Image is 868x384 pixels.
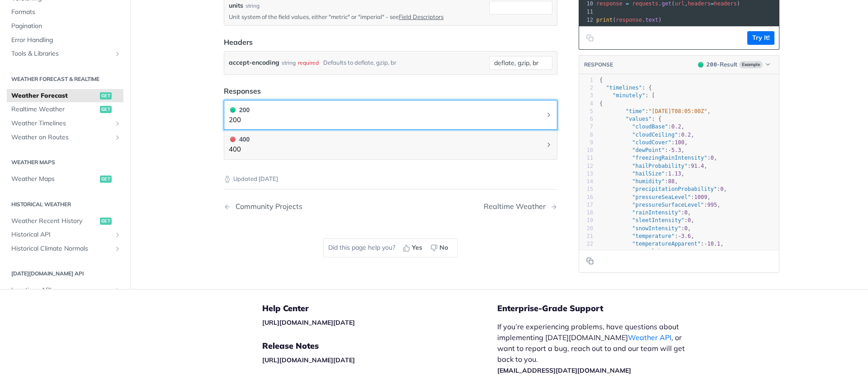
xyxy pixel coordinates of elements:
div: Headers [224,37,253,47]
span: : , [599,131,694,137]
h5: Help Center [262,303,497,314]
h5: Enterprise-Grade Support [497,303,709,314]
span: "hailSize" [632,171,665,177]
span: : , [599,217,694,223]
div: 7 [579,123,593,131]
span: : , [599,155,717,161]
span: . ( , ) [596,0,740,7]
span: get [100,175,112,183]
a: Error Handling [7,33,123,47]
span: : { [599,116,661,122]
span: Weather Timelines [11,119,112,128]
span: Historical API [11,230,112,239]
span: get [100,92,112,99]
span: : [ [599,92,655,99]
div: string [245,2,259,10]
span: "pressureSurfaceLevel" [632,202,704,208]
a: Formats [7,5,123,19]
span: Weather on Routes [11,133,112,142]
div: 9 [579,139,593,147]
p: Updated [DATE] [224,175,557,184]
span: 200 [230,107,236,113]
span: requests [632,0,659,7]
div: string [282,56,296,69]
span: 100 [675,139,684,146]
a: [EMAIL_ADDRESS][DATE][DOMAIN_NAME] [497,366,631,375]
div: 400 [229,134,250,144]
span: : , [599,108,711,114]
span: 400 [230,137,236,142]
span: Historical Climate Normals [11,244,112,253]
button: Show subpages for Tools & Libraries [114,50,121,57]
div: 19 [579,217,593,224]
div: 17 [579,201,593,209]
div: 10 [579,147,593,154]
a: Historical APIShow subpages for Historical API [7,228,123,242]
div: 16 [579,193,593,201]
span: 0.2 [681,131,691,137]
span: ( . ) [596,17,662,23]
button: Show subpages for Historical API [114,231,121,238]
span: "cloudCeiling" [632,131,678,137]
span: 995 [707,202,717,208]
button: Show subpages for Locations API [114,287,121,294]
p: 400 [229,144,250,155]
a: [URL][DOMAIN_NAME][DATE] [262,318,355,327]
span: No [439,243,448,252]
button: 200 200200 [229,105,552,125]
span: "precipitationProbability" [632,186,717,192]
div: 200 [229,105,250,115]
span: 5.3 [671,147,681,153]
span: 200 [698,62,703,67]
label: units [229,1,243,10]
div: 11 [579,154,593,162]
span: : { [599,85,652,91]
button: Copy to clipboard [584,31,596,45]
span: 0 [720,186,723,192]
span: 0 [691,248,694,255]
h2: Weather Forecast & realtime [7,75,123,83]
div: Realtime Weather [484,202,550,211]
div: Defaults to deflate, gzip, br [323,56,396,69]
span: 0.2 [671,123,681,130]
span: 0 [688,217,691,223]
div: 12 [579,16,594,24]
span: 1009 [694,194,708,200]
button: RESPONSE [584,60,613,69]
span: "humidity" [632,178,665,185]
span: "hailProbability" [632,162,688,169]
button: Show subpages for Weather on Routes [114,133,121,141]
a: Weather Mapsget [7,172,123,186]
button: Copy to clipboard [584,254,596,268]
span: 3.6 [681,233,691,239]
div: 15 [579,185,593,193]
span: : , [599,186,727,192]
span: Formats [11,8,121,17]
span: 0 [711,155,714,161]
div: 8 [579,131,593,138]
span: "snowIntensity" [632,225,681,231]
div: 12 [579,162,593,170]
a: Weather on RoutesShow subpages for Weather on Routes [7,130,123,144]
span: : , [599,225,691,231]
button: Try It! [747,31,774,45]
a: Previous Page: Community Projects [224,202,367,211]
span: "temperatureApparent" [632,241,701,247]
span: Error Handling [11,35,121,44]
div: 18 [579,209,593,217]
span: : , [599,241,724,247]
span: - [704,241,707,247]
span: "[DATE]T08:05:00Z" [648,108,707,114]
span: { [599,77,603,83]
button: No [427,241,453,255]
button: Show subpages for Historical Climate Normals [114,245,121,252]
span: : , [599,209,691,216]
label: accept-encoding [229,56,279,69]
div: 13 [579,170,593,178]
span: : , [599,123,684,130]
button: 200200-ResultExample [693,60,774,69]
span: "rainIntensity" [632,209,681,216]
span: : , [599,202,720,208]
span: = [711,0,714,7]
a: Pagination [7,19,123,33]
